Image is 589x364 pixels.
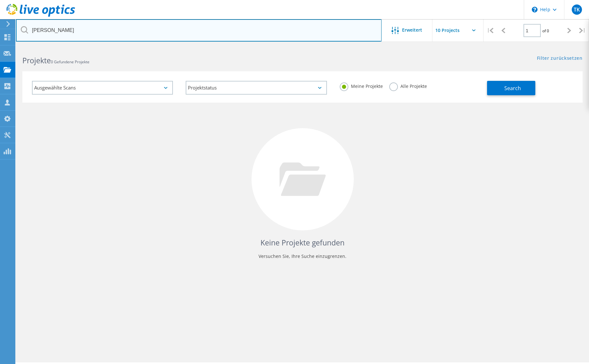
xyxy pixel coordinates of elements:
[484,19,497,42] div: |
[186,81,327,95] div: Projektstatus
[32,81,173,95] div: Ausgewählte Scans
[6,13,75,18] a: Live Optics Dashboard
[29,251,576,261] p: Versuchen Sie, Ihre Suche einzugrenzen.
[574,7,580,12] span: TK
[576,19,589,42] div: |
[542,28,549,34] span: of 0
[16,19,382,42] input: Projekte nach Namen, Verantwortlichem, ID, Unternehmen usw. suchen
[340,82,383,89] label: Meine Projekte
[22,55,51,66] b: Projekte
[402,28,422,32] span: Erweitert
[51,59,89,65] span: 0 Gefundene Projekte
[487,81,535,95] button: Search
[389,82,427,89] label: Alle Projekte
[29,237,576,248] h4: Keine Projekte gefunden
[504,85,521,92] span: Search
[537,56,583,61] a: Filter zurücksetzen
[532,7,538,12] svg: \n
